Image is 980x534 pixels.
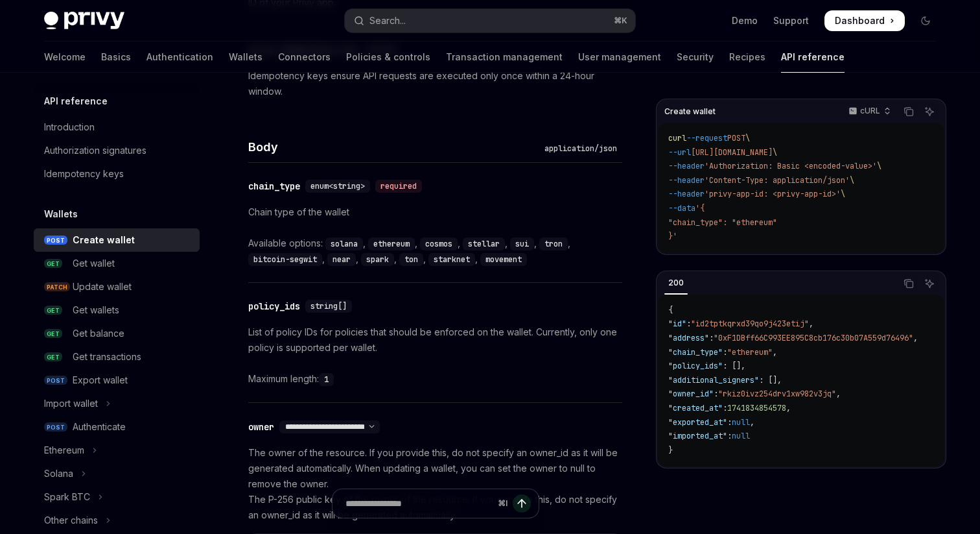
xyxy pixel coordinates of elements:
div: , [327,251,361,267]
button: Toggle Other chains section [34,509,200,532]
span: Create wallet [664,106,716,117]
div: Maximum length: [248,371,622,387]
a: PATCHUpdate wallet [34,275,200,298]
button: Toggle dark mode [915,10,936,31]
code: near [327,253,356,266]
div: Create wallet [73,232,135,248]
div: Authorization signatures [44,143,146,158]
div: Other chains [44,513,98,528]
a: Support [773,14,809,27]
code: starknet [428,253,475,266]
a: Idempotency keys [34,162,200,186]
span: "owner_id" [668,389,714,399]
h5: Wallets [44,206,78,222]
a: Demo [732,14,758,27]
span: --header [668,161,705,171]
div: Get wallet [73,256,115,271]
input: Ask a question... [345,489,493,518]
div: Get balance [73,326,124,341]
span: } [668,445,673,455]
span: POST [44,376,67,385]
span: "exported_at" [668,417,727,428]
div: Authenticate [73,419,126,435]
a: User management [578,42,661,73]
button: Copy the contents from the code block [900,103,917,120]
span: \ [773,147,777,158]
span: : [], [759,375,782,385]
button: cURL [841,101,896,123]
span: "id" [668,319,686,329]
span: : [727,431,732,441]
a: Welcome [44,42,86,73]
div: , [428,251,480,267]
span: --request [686,133,727,143]
p: Chain type of the wallet [248,204,622,220]
a: POSTAuthenticate [34,415,200,439]
div: Search... [369,13,406,29]
span: POST [44,236,67,245]
span: GET [44,306,62,315]
span: \ [745,133,750,143]
code: movement [480,253,527,266]
span: --header [668,175,705,186]
div: owner [248,420,274,433]
code: tron [539,237,568,250]
span: GET [44,259,62,269]
span: : [], [723,361,745,371]
span: , [836,389,841,399]
div: Idempotency keys [44,166,124,182]
span: string[] [310,301,347,311]
span: '{ [695,203,705,213]
span: "address" [668,333,709,343]
span: GET [44,329,62,339]
span: : [723,347,727,358]
span: : [686,319,691,329]
button: Toggle Spark BTC section [34,485,200,509]
span: PATCH [44,282,70,292]
span: Dashboard [835,14,885,27]
p: cURL [860,106,880,116]
button: Copy the contents from the code block [900,275,917,292]
span: "chain_type" [668,347,723,358]
a: Connectors [278,42,331,73]
button: Toggle Ethereum section [34,439,200,462]
code: sui [510,237,534,250]
span: null [732,417,750,428]
span: , [750,417,754,428]
a: Transaction management [446,42,563,73]
div: , [510,236,539,251]
div: Get wallets [73,302,119,318]
span: , [809,319,813,329]
a: Authentication [146,42,213,73]
span: "chain_type": "ethereum" [668,217,777,228]
div: , [361,251,399,267]
code: cosmos [420,237,458,250]
h4: Body [248,138,539,156]
div: Spark BTC [44,489,90,505]
button: Ask AI [921,275,938,292]
div: chain_type [248,180,300,193]
span: "id2tptkqrxd39qo9j423etij" [691,319,809,329]
a: Policies & controls [346,42,430,73]
button: Send message [513,494,531,513]
span: \ [877,161,881,171]
span: , [773,347,777,358]
div: Get transactions [73,349,141,365]
span: [URL][DOMAIN_NAME] [691,147,773,158]
div: Available options: [248,236,622,267]
div: , [420,236,463,251]
span: POST [44,422,67,432]
a: Introduction [34,115,200,139]
span: "imported_at" [668,431,727,441]
div: , [368,236,420,251]
span: : [714,389,718,399]
code: stellar [463,237,505,250]
span: "policy_ids" [668,361,723,371]
div: required [375,180,422,193]
span: : [723,403,727,413]
h5: API reference [44,93,108,109]
a: Security [677,42,714,73]
span: curl [668,133,686,143]
span: : [727,417,732,428]
button: Ask AI [921,103,938,120]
